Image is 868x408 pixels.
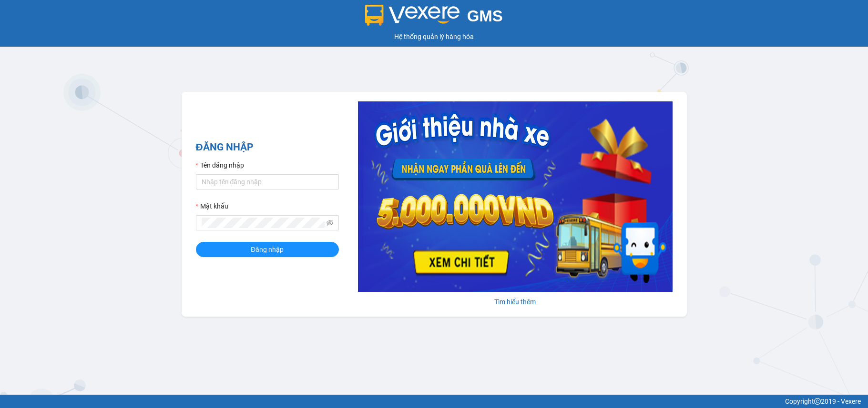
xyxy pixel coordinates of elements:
[365,5,460,26] img: logo 2
[365,14,503,22] a: GMS
[196,242,339,257] button: Đăng nhập
[196,201,228,211] label: Mật khẩu
[196,174,339,189] input: Tên đăng nhập
[196,160,244,170] label: Tên đăng nhập
[467,7,503,25] span: GMS
[251,244,284,255] span: Đăng nhập
[358,297,673,307] div: Tìm hiểu thêm
[327,219,333,226] span: eye-invisible
[7,396,861,407] div: Copyright 2019 - Vexere
[2,31,866,42] div: Hệ thống quản lý hàng hóa
[358,101,673,292] img: banner-0
[202,218,325,228] input: Mật khẩu
[814,398,821,405] span: copyright
[196,139,339,155] h2: ĐĂNG NHẬP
